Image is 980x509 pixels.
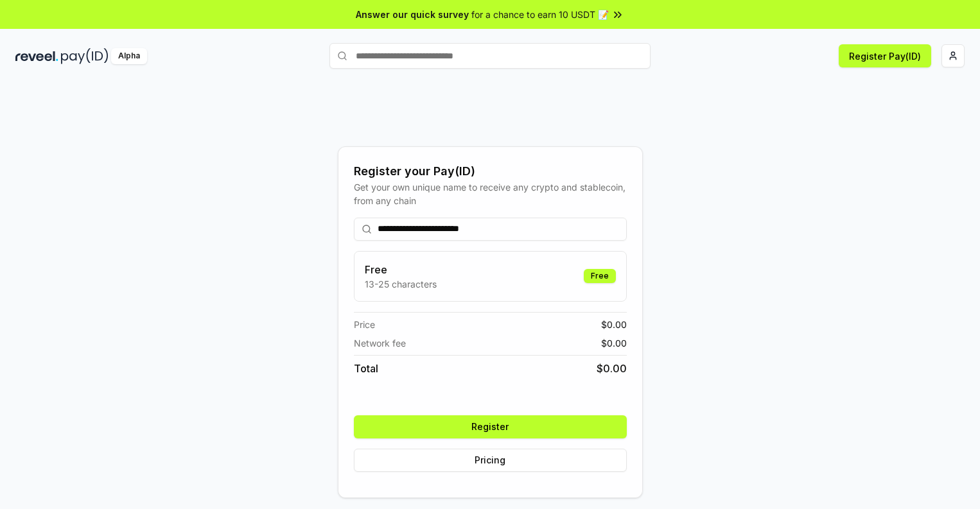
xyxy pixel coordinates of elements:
[584,269,616,283] div: Free
[601,336,627,350] span: $ 0.00
[111,48,147,64] div: Alpha
[354,162,627,180] div: Register your Pay(ID)
[354,336,406,350] span: Network fee
[61,48,109,64] img: pay_id
[354,318,375,331] span: Price
[365,277,437,291] p: 13-25 characters
[354,415,627,438] button: Register
[471,8,609,21] span: for a chance to earn 10 USDT 📝
[354,180,627,207] div: Get your own unique name to receive any crypto and stablecoin, from any chain
[365,262,437,277] h3: Free
[597,361,627,376] span: $ 0.00
[839,44,931,67] button: Register Pay(ID)
[354,449,627,472] button: Pricing
[601,318,627,331] span: $ 0.00
[356,8,469,21] span: Answer our quick survey
[354,361,378,376] span: Total
[15,48,58,64] img: reveel_dark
